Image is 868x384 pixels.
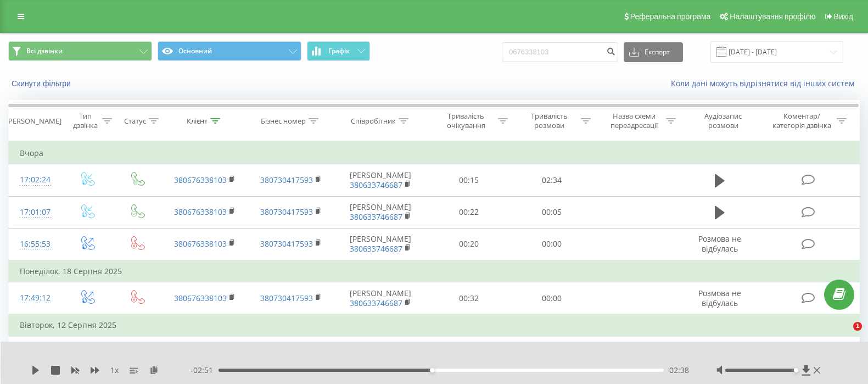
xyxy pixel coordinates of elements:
[174,293,227,303] a: 380676338103
[334,196,427,228] td: [PERSON_NAME]
[20,233,51,255] div: 16:55:53
[334,282,427,315] td: [PERSON_NAME]
[158,41,301,61] button: Основний
[430,368,434,372] div: Accessibility label
[770,112,834,130] div: Коментар/категорія дзвінка
[6,116,61,126] div: [PERSON_NAME]
[624,42,683,62] button: Експорт
[260,293,313,303] a: 380730417593
[350,212,402,222] a: 380633746687
[671,78,860,88] a: Коли дані можуть відрізнятися вiд інших систем
[510,164,593,196] td: 02:34
[307,41,370,61] button: Графік
[427,282,510,315] td: 00:32
[261,116,306,126] div: Бізнес номер
[630,12,711,21] span: Реферальна програма
[260,238,313,249] a: 380730417593
[510,336,593,369] td: 00:00
[669,365,689,376] span: 02:38
[334,164,427,196] td: [PERSON_NAME]
[8,41,152,61] button: Всі дзвінки
[334,336,427,369] td: [PERSON_NAME]
[698,233,741,254] span: Розмова не відбулась
[510,228,593,260] td: 00:00
[71,112,99,130] div: Тип дзвінка
[604,112,663,130] div: Назва схеми переадресації
[730,12,815,21] span: Налаштування профілю
[427,336,510,369] td: 00:34
[187,116,208,126] div: Клієнт
[20,202,51,223] div: 17:01:07
[853,322,862,331] span: 1
[698,288,741,308] span: Розмова не відбулась
[502,42,618,62] input: Пошук за номером
[350,298,402,308] a: 380633746687
[690,112,757,130] div: Аудіозапис розмови
[9,260,860,282] td: Понеділок, 18 Серпня 2025
[427,164,510,196] td: 00:15
[26,47,63,55] span: Всі дзвінки
[20,287,51,309] div: 17:49:12
[794,368,798,372] div: Accessibility label
[334,228,427,260] td: [PERSON_NAME]
[510,282,593,315] td: 00:00
[520,112,578,130] div: Тривалість розмови
[260,175,313,185] a: 380730417593
[174,207,227,217] a: 380676338103
[510,196,593,228] td: 00:05
[427,196,510,228] td: 00:22
[834,12,853,21] span: Вихід
[20,169,51,191] div: 17:02:24
[110,365,119,376] span: 1 x
[350,180,402,190] a: 380633746687
[124,116,146,126] div: Статус
[831,322,857,348] iframe: Intercom live chat
[8,79,76,88] button: Скинути фільтри
[174,175,227,185] a: 380676338103
[350,243,402,254] a: 380633746687
[260,207,313,217] a: 380730417593
[351,116,396,126] div: Співробітник
[9,142,860,164] td: Вчора
[191,365,219,376] span: - 02:51
[9,314,860,336] td: Вівторок, 12 Серпня 2025
[427,228,510,260] td: 00:20
[437,112,495,130] div: Тривалість очікування
[174,238,227,249] a: 380676338103
[328,47,350,55] span: Графік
